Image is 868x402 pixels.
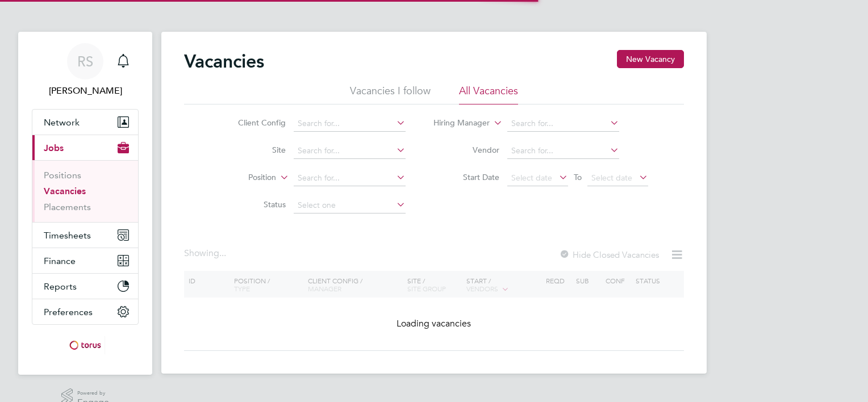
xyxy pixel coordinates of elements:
span: Reports [44,281,77,292]
div: Jobs [32,160,138,222]
input: Search for... [507,143,619,159]
input: Search for... [294,170,406,186]
li: Vacancies I follow [350,84,431,104]
span: Powered by [77,388,109,398]
span: Timesheets [44,230,91,241]
a: Go to home page [32,336,139,354]
button: New Vacancy [617,50,684,68]
label: Vendor [434,145,499,155]
a: Vacancies [44,186,86,196]
button: Finance [32,248,138,273]
button: Preferences [32,299,138,324]
label: Hiring Manager [424,118,490,129]
img: torus-logo-retina.png [65,336,105,354]
a: Placements [44,202,91,212]
span: ... [219,248,226,259]
input: Select one [294,198,406,213]
label: Status [220,199,286,210]
label: Hide Closed Vacancies [559,249,659,260]
a: Positions [44,170,81,181]
h2: Vacancies [184,50,264,73]
span: To [570,170,585,185]
span: Select date [511,173,552,183]
span: Jobs [44,143,64,153]
div: Showing [184,248,228,259]
span: Select date [591,173,632,183]
li: All Vacancies [459,84,518,104]
nav: Main navigation [18,32,152,375]
button: Reports [32,274,138,299]
input: Search for... [294,143,406,159]
span: Finance [44,256,76,266]
span: Preferences [44,307,93,317]
span: Network [44,117,80,128]
label: Site [220,145,286,155]
span: Ryan Scott [32,84,139,98]
span: RS [77,54,93,69]
button: Timesheets [32,223,138,248]
label: Start Date [434,172,499,182]
label: Position [211,172,276,183]
a: RS[PERSON_NAME] [32,43,139,98]
button: Jobs [32,135,138,160]
button: Network [32,110,138,135]
label: Client Config [220,118,286,128]
input: Search for... [507,116,619,132]
input: Search for... [294,116,406,132]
